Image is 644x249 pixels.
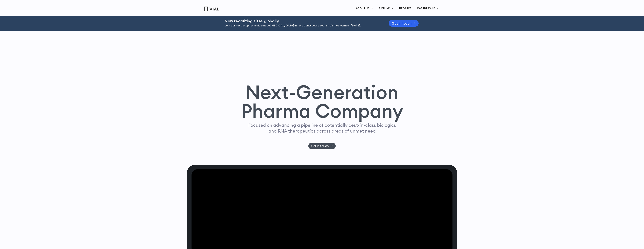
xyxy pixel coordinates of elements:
a: PARTNERSHIPMenu Toggle [414,5,442,12]
a: Get in touch [389,20,419,27]
a: Get in touch [308,143,336,149]
a: UPDATES [396,5,414,12]
a: PIPELINEMenu Toggle [376,5,396,12]
a: ABOUT USMenu Toggle [353,5,376,12]
h2: Now recruiting sites globally [225,19,379,23]
p: Focused on advancing a pipeline of potentially best-in-class biologics and RNA therapeutics acros... [247,122,397,134]
p: Join our next chapter in ulcerative [MEDICAL_DATA] innovation, secure your site’s involvement [DA... [225,24,379,28]
img: Vial Logo [204,6,219,11]
span: Get in touch [311,145,329,147]
span: Get in touch [392,22,411,25]
h1: Next-Generation Pharma Company [241,83,403,121]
